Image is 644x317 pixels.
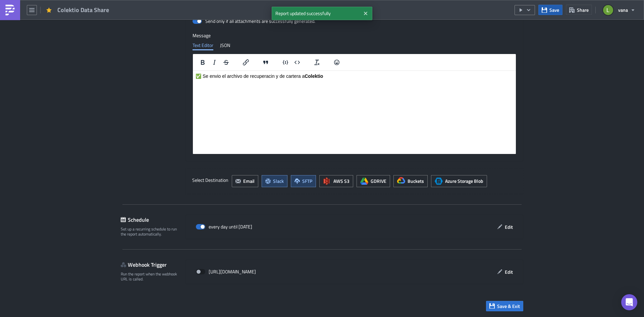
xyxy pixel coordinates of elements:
div: Run the report when the webhook URL is called. [121,271,181,282]
div: Open Intercom Messenger [621,294,637,310]
span: Slack [273,177,284,184]
div: JSON [220,40,230,50]
button: Insert code block [291,58,303,67]
button: Buckets [393,175,428,187]
button: Strikethrough [220,58,232,67]
span: AWS S3 [333,177,350,184]
span: Save [549,6,559,13]
div: Webhook Trigger [121,260,185,270]
span: Email [243,177,255,184]
span: Report updated successfully [272,7,361,20]
button: Edit [494,222,516,232]
button: GDRIVE [357,175,390,187]
span: Save & Exit [497,303,520,310]
button: vana [599,3,639,17]
iframe: Rich Text Area [193,71,516,154]
div: [URL][DOMAIN_NAME] [196,267,256,277]
span: Edit [505,268,513,275]
button: Insert code line [280,58,291,67]
span: SFTP [302,177,312,184]
button: AWS S3 [319,175,353,187]
span: Azure Storage Blob [435,177,443,185]
span: GDRIVE [371,177,386,184]
button: Bold [197,58,208,67]
span: Edit [505,223,513,230]
button: Save [538,5,562,15]
div: every day until [DATE] [196,222,252,232]
button: Save & Exit [486,301,523,311]
img: PushMetrics [5,5,15,15]
span: Azure Storage Blob [445,177,483,184]
span: Colektio Data Share [57,6,110,14]
button: Italic [209,58,220,67]
div: Send only if all attachments are successfully generated. [205,18,315,24]
span: Share [577,6,589,13]
button: Azure Storage BlobAzure Storage Blob [431,175,487,187]
img: Avatar [602,4,614,16]
div: Set up a recurring schedule to run the report automatically. [121,226,181,237]
button: Clear formatting [311,58,323,67]
button: SFTP [291,175,316,187]
button: Blockquote [260,58,271,67]
label: Select Destination [192,175,228,185]
span: vana [618,6,628,13]
label: Message [193,33,516,39]
button: Close [361,8,371,18]
button: Insert/edit link [240,58,252,67]
span: Buckets [408,177,424,184]
div: Text Editor [193,40,213,50]
button: Email [232,175,258,187]
button: Slack [262,175,287,187]
button: Share [566,5,592,15]
div: Schedule [121,215,185,225]
button: Edit [494,267,516,277]
button: Emojis [331,58,342,67]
